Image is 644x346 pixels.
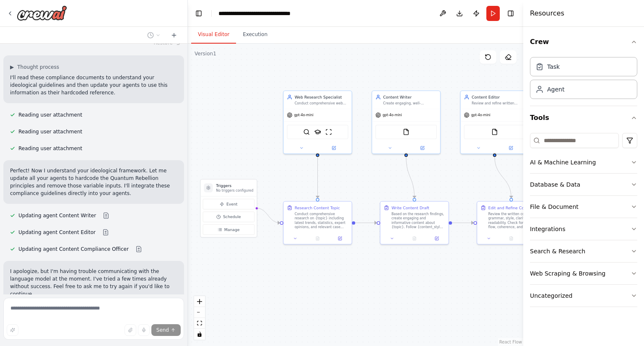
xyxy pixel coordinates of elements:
button: zoom in [194,296,205,307]
div: Conduct comprehensive web research on {topic} to gather current, accurate, and relevant informati... [295,101,348,106]
button: Open in side panel [427,235,446,242]
button: Start a new chat [167,30,181,40]
div: Research Content TopicConduct comprehensive research on {topic} including latest trends, statisti... [283,201,352,245]
div: Research Content Topic [295,205,340,211]
span: gpt-4o-mini [294,113,313,117]
button: Upload files [125,324,136,336]
span: Reading user attachment [18,112,82,118]
span: Thought process [17,64,59,70]
div: Review and refine written content for clarity, accuracy, grammar, style consistency, and overall ... [472,101,525,106]
div: Web Scraping & Browsing [530,269,605,278]
span: Reading user attachment [18,145,82,152]
button: Open in side panel [318,145,350,151]
div: Content Writer [383,94,437,100]
h4: Resources [530,8,564,18]
g: Edge from a505e5a7-d816-4c79-b55c-fe7ee7194d43 to a76ea0dc-9a0f-4171-bb59-4d8d05f9ea1f [315,157,320,198]
div: Crew [530,54,637,106]
button: No output available [499,235,523,242]
div: Database & Data [530,180,580,189]
button: File & Document [530,196,637,218]
button: Open in side panel [330,235,349,242]
div: File & Document [530,203,579,211]
div: Web Research Specialist [295,94,348,100]
div: Create engaging, well-structured, and informative content about {topic} that aligns with and prom... [383,101,437,106]
div: Uncategorized [530,291,572,300]
p: I'll read these compliance documents to understand your ideological guidelines and then update yo... [10,74,177,96]
img: Logo [17,5,67,21]
span: Updating agent Content Compliance Officer [18,246,129,252]
div: TriggersNo triggers configuredEventScheduleManage [200,179,257,238]
div: Write Content Draft [392,205,429,211]
div: Review the written content for grammar, style, clarity, and readability. Check for logical flow, ... [488,212,542,229]
div: Write Content DraftBased on the research findings, create engaging and informative content about ... [380,201,449,245]
img: SerplyScholarSearchTool [314,129,321,135]
button: Database & Data [530,174,637,195]
nav: breadcrumb [218,9,313,18]
div: React Flow controls [194,296,205,340]
button: Improve this prompt [7,324,18,336]
button: Execution [236,26,274,44]
div: Content WriterCreate engaging, well-structured, and informative content about {topic} that aligns... [371,91,441,154]
span: gpt-4o-mini [383,113,402,117]
button: No output available [402,235,426,242]
button: Search & Research [530,240,637,262]
div: Task [547,62,560,71]
button: Integrations [530,218,637,240]
button: Tools [530,106,637,130]
div: Edit and Refine ContentReview the written content for grammar, style, clarity, and readability. C... [477,201,546,245]
img: FileReadTool [403,129,410,135]
g: Edge from 19fe2f28-5337-40d0-b59d-64d529d0f7ee to be365a86-7138-477e-8dc9-0a03e26e1674 [403,157,417,198]
div: AI & Machine Learning [530,158,596,166]
img: FileReadTool [491,129,498,135]
p: I apologize, but I'm having trouble communicating with the language model at the moment. I've tri... [10,268,177,298]
div: Based on the research findings, create engaging and informative content about {topic}. Follow {co... [392,212,445,229]
span: Event [226,201,237,207]
span: Send [156,327,169,333]
span: Reading user attachment [18,128,82,135]
div: Conduct comprehensive research on {topic} including latest trends, statistics, expert opinions, a... [295,212,348,229]
button: zoom out [194,307,205,318]
span: Schedule [223,214,241,220]
button: Hide right sidebar [505,8,517,19]
button: Visual Editor [191,26,236,44]
g: Edge from be365a86-7138-477e-8dc9-0a03e26e1674 to e1d0597f-fa43-4eda-bbfd-7237293f564a [452,220,473,226]
img: SerplyWebSearchTool [303,129,310,135]
span: Manage [224,227,240,232]
g: Edge from triggers to a76ea0dc-9a0f-4171-bb59-4d8d05f9ea1f [256,206,280,226]
div: Content EditorReview and refine written content for clarity, accuracy, grammar, style consistency... [460,91,529,154]
img: ScrapeWebsiteTool [325,129,332,135]
div: Search & Research [530,247,585,255]
span: ▶ [10,64,14,70]
div: Edit and Refine Content [488,205,535,211]
button: Send [151,324,181,336]
button: fit view [194,318,205,329]
div: Version 1 [195,50,216,57]
button: No output available [306,235,330,242]
div: Tools [530,130,637,314]
g: Edge from 30454fca-77d6-48d7-b93b-73aea2a7c19d to e1d0597f-fa43-4eda-bbfd-7237293f564a [492,157,514,198]
button: Open in side panel [495,145,527,151]
h3: Triggers [216,183,253,188]
button: AI & Machine Learning [530,151,637,173]
div: Integrations [530,225,565,233]
button: toggle interactivity [194,329,205,340]
button: Uncategorized [530,285,637,307]
p: No triggers configured [216,188,253,193]
g: Edge from a76ea0dc-9a0f-4171-bb59-4d8d05f9ea1f to be365a86-7138-477e-8dc9-0a03e26e1674 [355,220,377,226]
a: React Flow attribution [499,340,522,344]
button: Crew [530,30,637,54]
span: Updating agent Content Writer [18,212,96,219]
button: Schedule [203,212,254,222]
button: ▶Thought process [10,64,59,70]
div: Agent [547,85,564,94]
div: Content Editor [472,94,525,100]
button: Event [203,199,254,209]
button: Click to speak your automation idea [138,324,150,336]
span: gpt-4o-mini [471,113,491,117]
button: Manage [203,224,254,235]
span: Updating agent Content Editor [18,229,96,236]
button: Web Scraping & Browsing [530,263,637,284]
p: Perfect! Now I understand your ideological framework. Let me update all your agents to hardcode t... [10,167,177,197]
button: Open in side panel [407,145,438,151]
button: Switch to previous chat [144,30,164,40]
